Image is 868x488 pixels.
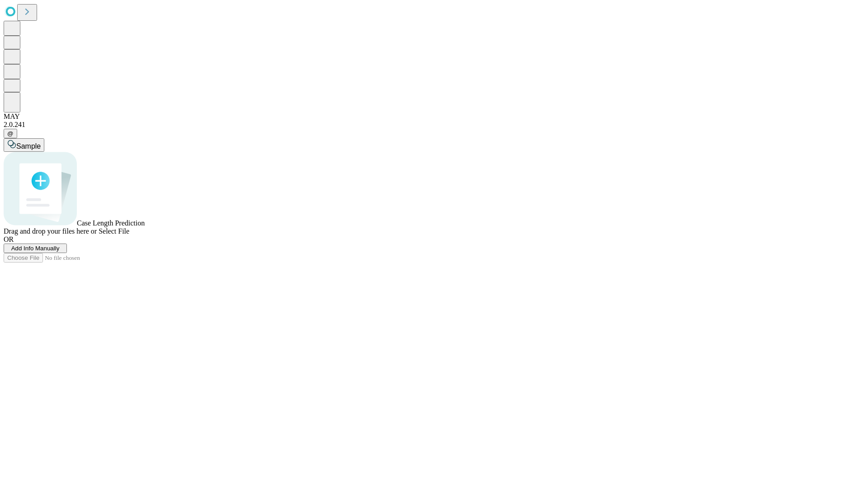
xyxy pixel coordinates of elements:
span: Case Length Prediction [77,219,145,227]
button: @ [4,129,17,138]
button: Sample [4,138,44,152]
span: Sample [16,142,41,150]
span: Add Info Manually [11,245,60,252]
span: Select File [99,227,129,235]
button: Add Info Manually [4,244,67,253]
div: 2.0.241 [4,121,864,129]
span: @ [7,130,14,137]
span: OR [4,235,14,243]
div: MAY [4,113,864,121]
span: Drag and drop your files here or [4,227,97,235]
